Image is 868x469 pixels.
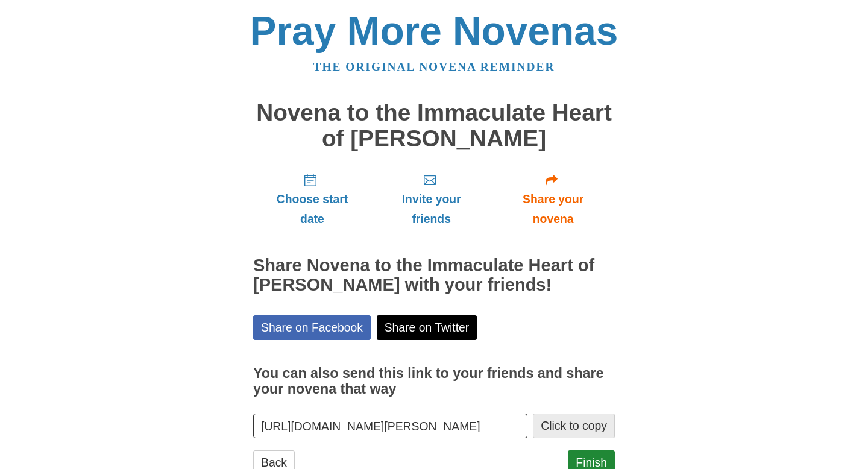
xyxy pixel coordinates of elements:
span: Share your novena [503,189,603,229]
button: Click to copy [533,414,615,438]
a: Choose start date [253,163,371,235]
h1: Novena to the Immaculate Heart of [PERSON_NAME] [253,100,615,151]
a: Pray More Novenas [250,8,618,53]
a: Share on Facebook [253,315,371,340]
h3: You can also send this link to your friends and share your novena that way [253,366,615,397]
span: Invite your friends [383,189,479,229]
a: The original novena reminder [313,60,555,73]
a: Share on Twitter [377,315,477,340]
h2: Share Novena to the Immaculate Heart of [PERSON_NAME] with your friends! [253,256,615,295]
a: Share your novena [491,163,615,235]
a: Invite your friends [371,163,491,235]
span: Choose start date [265,189,359,229]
